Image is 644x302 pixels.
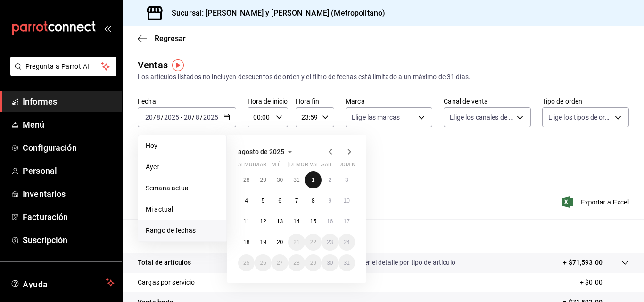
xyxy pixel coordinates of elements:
[146,163,159,171] font: Ayer
[346,98,365,105] font: Marca
[310,218,316,225] abbr: 15 de agosto de 2025
[548,114,616,121] font: Elige los tipos de orden
[352,114,400,121] font: Elige las marcas
[277,177,283,183] abbr: 30 de julio de 2025
[172,59,184,71] img: Marcador de información sobre herramientas
[339,234,355,251] button: 24 de agosto de 2025
[238,148,284,155] font: agosto de 2025
[564,196,629,208] button: Exportar a Excel
[295,197,298,204] font: 7
[260,260,266,266] abbr: 26 de agosto de 2025
[277,177,283,183] font: 30
[327,239,333,245] abbr: 23 de agosto de 2025
[23,235,67,245] font: Suscripción
[288,171,305,188] button: 31 de julio de 2025
[312,197,315,204] abbr: 8 de agosto de 2025
[277,239,283,245] abbr: 20 de agosto de 2025
[293,260,299,266] font: 28
[288,162,344,168] font: [DEMOGRAPHIC_DATA]
[243,218,249,225] font: 11
[339,213,355,230] button: 17 de agosto de 2025
[138,59,168,71] font: Ventas
[278,197,281,204] font: 6
[138,259,191,266] font: Total de artículos
[288,254,305,271] button: 28 de agosto de 2025
[260,239,266,245] abbr: 19 de agosto de 2025
[310,260,316,266] font: 29
[238,213,255,230] button: 11 de agosto de 2025
[310,218,316,225] font: 15
[272,254,288,271] button: 27 de agosto de 2025
[260,239,266,245] font: 19
[255,162,266,168] font: mar
[312,197,315,204] font: 8
[272,171,288,188] button: 30 de julio de 2025
[7,68,116,78] a: Pregunta a Parrot AI
[138,73,471,81] font: Los artículos listados no incluyen descuentos de orden y el filtro de fechas está limitado a un m...
[260,177,266,183] font: 29
[310,239,316,245] font: 22
[183,114,192,121] input: --
[146,184,190,192] font: Semana actual
[23,97,57,106] font: Informes
[328,197,331,204] abbr: 9 de agosto de 2025
[305,213,322,230] button: 15 de agosto de 2025
[344,197,350,204] font: 10
[310,239,316,245] abbr: 22 de agosto de 2025
[277,239,283,245] font: 20
[260,218,266,225] abbr: 12 de agosto de 2025
[344,218,350,225] font: 17
[200,114,203,121] font: /
[243,177,249,183] font: 28
[262,197,265,204] font: 5
[172,8,385,17] font: Sucursal: [PERSON_NAME] y [PERSON_NAME] (Metropolitano)
[195,114,200,121] input: --
[295,197,298,204] abbr: 7 de agosto de 2025
[293,177,299,183] font: 31
[255,162,266,171] abbr: martes
[580,198,629,206] font: Exportar a Excel
[327,218,333,225] font: 16
[245,197,248,204] font: 4
[344,239,350,245] abbr: 24 de agosto de 2025
[255,234,271,251] button: 19 de agosto de 2025
[238,234,255,251] button: 18 de agosto de 2025
[322,171,338,188] button: 2 de agosto de 2025
[339,254,355,271] button: 31 de agosto de 2025
[272,213,288,230] button: 13 de agosto de 2025
[327,218,333,225] abbr: 16 de agosto de 2025
[305,171,322,188] button: 1 de agosto de 2025
[344,239,350,245] font: 24
[23,279,48,289] font: Ayuda
[155,34,186,43] font: Regresar
[238,171,255,188] button: 28 de julio de 2025
[542,98,583,105] font: Tipo de orden
[322,192,338,209] button: 9 de agosto de 2025
[288,213,305,230] button: 14 de agosto de 2025
[322,162,331,168] font: sab
[296,98,320,105] font: Hora fin
[260,218,266,225] font: 12
[104,24,111,32] button: abrir_cajón_menú
[243,177,249,183] abbr: 28 de julio de 2025
[327,260,333,266] font: 30
[305,234,322,251] button: 22 de agosto de 2025
[322,213,338,230] button: 16 de agosto de 2025
[444,98,488,105] font: Canal de venta
[450,114,525,121] font: Elige los canales de venta
[243,239,249,245] font: 18
[192,114,195,121] font: /
[23,212,68,222] font: Facturación
[293,239,299,245] font: 21
[238,192,255,209] button: 4 de agosto de 2025
[255,254,271,271] button: 26 de agosto de 2025
[146,142,157,149] font: Hoy
[345,177,348,183] font: 3
[293,177,299,183] abbr: 31 de julio de 2025
[272,192,288,209] button: 6 de agosto de 2025
[245,197,248,204] abbr: 4 de agosto de 2025
[312,177,315,183] abbr: 1 de agosto de 2025
[580,278,603,286] font: + $0.00
[25,63,90,70] font: Pregunta a Parrot AI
